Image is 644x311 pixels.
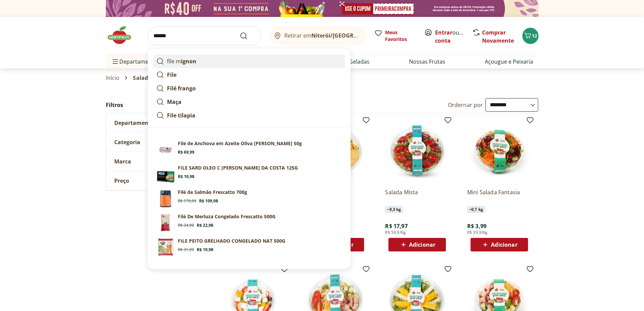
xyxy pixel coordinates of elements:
strong: ignon [181,58,196,65]
img: File de Anchova em Azeite Oliva Agostino Recca 50g [156,140,175,159]
span: R$ 39,9/Kg [467,230,488,235]
a: Mini Salada Fantasia [467,188,531,203]
span: ~ 0,3 kg [385,206,403,213]
img: Filé de Salmão Frescatto 700g [156,189,175,208]
button: Categoria [106,133,208,152]
span: Categoria [114,139,140,146]
input: search [148,26,261,45]
a: Nossas Frutas [409,58,445,66]
span: Adicionar [409,242,435,247]
a: Filé frango [153,82,345,95]
p: FILE SARD OLEO C [PERSON_NAME] DA COSTA 125G [178,164,298,171]
a: Açougue e Peixaria [485,58,533,66]
span: Preço [114,177,129,184]
a: Maça [153,95,345,109]
span: R$ 22,98 [197,223,213,228]
span: R$ 179,99 [178,198,196,204]
a: Criar conta [435,29,472,44]
a: Comprar Novamente [482,29,514,44]
span: R$ 31,99 [178,247,194,252]
button: Marca [106,152,208,171]
a: Filé De Merluza Congelado Frescatto 500GR$ 34,99R$ 22,98 [153,210,345,235]
a: Início [106,75,120,81]
p: Filé De Merluza Congelado Frescatto 500G [178,213,276,220]
span: R$ 69,99 [178,150,194,155]
span: Saladas Variedades [133,75,186,81]
span: Meus Favoritos [385,29,416,43]
h2: Filtros [106,98,208,112]
a: Meus Favoritos [374,29,416,43]
p: file m [167,57,196,65]
span: R$ 10,98 [178,174,194,179]
a: Salada Mista [385,188,449,203]
img: Mini Salada Fantasia [467,119,531,183]
span: R$ 3,99 [467,222,486,230]
strong: Filé frango [167,85,196,92]
a: Filé de Peito Grelhado Congelado Nat 500gFILE PEITO GRELHADO CONGELADO NAT 500GR$ 31,99R$ 19,98 [153,235,345,259]
span: Retirar em [284,32,359,39]
span: R$ 34,99 [178,223,194,228]
a: File tilapia [153,109,345,122]
strong: File [167,71,176,79]
a: Filé de Salmão Frescatto 700gFilé de Salmão Frescatto 700gR$ 179,99R$ 109,98 [153,186,345,210]
button: Submit Search [240,32,256,40]
a: PrincipalFILE SARD OLEO C [PERSON_NAME] DA COSTA 125GR$ 10,98 [153,162,345,186]
button: Departamento [106,113,208,132]
span: R$ 19,98 [197,247,213,252]
span: ~ 0,1 kg [467,206,485,213]
a: File [153,68,345,82]
span: 12 [532,32,537,39]
a: Entrar [435,29,452,36]
span: Departamento [114,119,154,126]
span: Marca [114,158,131,165]
button: Menu [111,53,119,70]
img: Salada Mista [385,119,449,183]
img: Filé de Peito Grelhado Congelado Nat 500g [156,238,175,257]
button: Retirar emNiterói/[GEOGRAPHIC_DATA] [269,26,366,45]
span: R$ 109,98 [199,198,218,204]
strong: Maça [167,98,182,106]
span: Departamentos [111,53,160,70]
a: file mignon [153,54,345,68]
span: Adicionar [491,242,517,247]
label: Ordernar por [448,101,483,109]
img: Principal [156,164,175,183]
span: ou [435,28,465,45]
button: Carrinho [522,28,539,44]
span: R$ 59,9/Kg [385,230,406,235]
a: File de Anchova em Azeite Oliva Agostino Recca 50gFile de Anchova em Azeite Oliva [PERSON_NAME] 5... [153,137,345,162]
button: Adicionar [388,238,446,251]
img: Hortifruti [106,25,140,45]
span: R$ 17,97 [385,222,407,230]
p: File de Anchova em Azeite Oliva [PERSON_NAME] 50g [178,140,302,147]
p: Filé de Salmão Frescatto 700g [178,189,247,196]
button: Preço [106,171,208,190]
p: FILE PEITO GRELHADO CONGELADO NAT 500G [178,238,285,244]
strong: File tilapia [167,112,195,119]
b: Niterói/[GEOGRAPHIC_DATA] [311,32,388,39]
button: Adicionar [471,238,528,251]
